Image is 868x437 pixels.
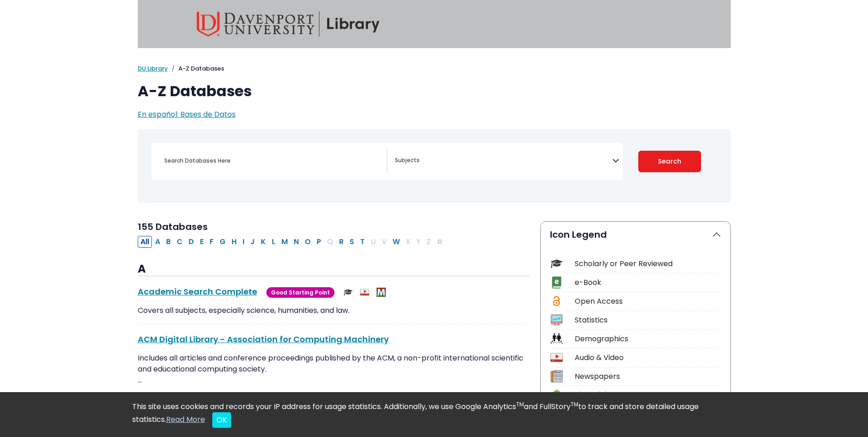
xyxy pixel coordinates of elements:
[302,236,313,248] button: Filter Results O
[138,236,152,248] button: All
[575,296,721,307] div: Open Access
[575,333,721,344] div: Demographics
[166,414,205,425] a: Read More
[138,262,529,276] h3: A
[138,353,529,386] p: Includes all articles and conference proceedings published by the ACM, a non-profit international...
[258,236,269,248] button: Filter Results K
[138,286,257,297] a: Academic Search Complete
[575,352,721,363] div: Audio & Video
[138,109,236,120] a: En español: Bases de Datos
[571,400,578,408] sup: TM
[314,236,324,248] button: Filter Results P
[344,288,353,297] img: Scholarly or Peer Reviewed
[197,11,380,37] img: Davenport University Library
[541,222,730,247] button: Icon Legend
[197,236,206,248] button: Filter Results E
[229,236,239,248] button: Filter Results H
[638,151,701,172] button: Submit for Search Results
[377,288,386,297] img: MeL (Michigan electronic Library)
[138,64,168,73] a: DU Library
[575,389,721,400] div: Financial Report
[159,154,387,167] input: Search database by title or keyword
[163,236,173,248] button: Filter Results B
[291,236,302,248] button: Filter Results N
[138,220,208,233] span: 155 Databases
[347,236,357,248] button: Filter Results S
[174,236,185,248] button: Filter Results C
[575,371,721,382] div: Newspapers
[168,64,224,73] li: A-Z Databases
[279,236,291,248] button: Filter Results M
[138,129,731,203] nav: Search filters
[575,277,721,288] div: e-Book
[240,236,247,248] button: Filter Results I
[138,333,389,345] a: ACM Digital Library - Association for Computing Machinery
[132,401,736,428] div: This site uses cookies and records your IP address for usage statistics. Additionally, we use Goo...
[207,236,216,248] button: Filter Results F
[550,389,563,401] img: Icon Financial Report
[138,236,447,246] div: Alpha-list to filter by first letter of database name
[138,64,731,73] nav: breadcrumb
[550,314,563,326] img: Icon Statistics
[360,288,369,297] img: Audio & Video
[212,412,231,428] button: Close
[138,305,529,316] p: Covers all subjects, especially science, humanities, and law.
[217,236,228,248] button: Filter Results G
[248,236,258,248] button: Filter Results J
[269,236,278,248] button: Filter Results L
[575,315,721,326] div: Statistics
[186,236,197,248] button: Filter Results D
[550,351,563,364] img: Icon Audio & Video
[551,295,562,307] img: Icon Open Access
[390,236,403,248] button: Filter Results W
[357,236,367,248] button: Filter Results T
[395,158,612,165] textarea: Search
[550,370,563,382] img: Icon Newspapers
[550,257,563,270] img: Icon Scholarly or Peer Reviewed
[575,258,721,269] div: Scholarly or Peer Reviewed
[152,236,163,248] button: Filter Results A
[550,276,563,289] img: Icon e-Book
[516,400,524,408] sup: TM
[138,82,731,100] h1: A-Z Databases
[550,333,563,345] img: Icon Demographics
[266,287,334,298] span: Good Starting Point
[336,236,346,248] button: Filter Results R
